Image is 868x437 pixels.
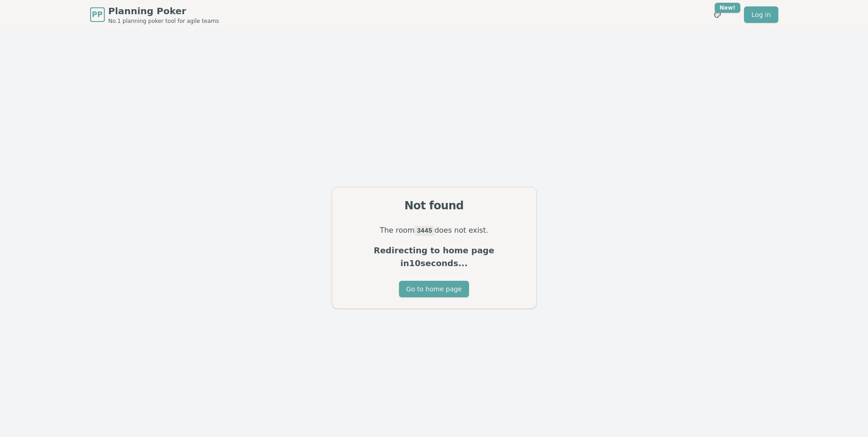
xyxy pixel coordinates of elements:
button: Go to home page [399,281,469,297]
p: Redirecting to home page in 10 seconds... [343,244,525,270]
a: PPPlanning PokerNo.1 planning poker tool for agile teams [90,5,219,25]
span: Planning Poker [108,5,219,17]
span: PP [92,9,102,20]
code: 3445 [415,226,434,236]
p: The room does not exist. [343,224,525,237]
a: Log in [744,6,778,23]
div: Not found [343,198,525,213]
div: New! [715,3,741,13]
span: No.1 planning poker tool for agile teams [108,17,219,25]
button: New! [709,6,726,23]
